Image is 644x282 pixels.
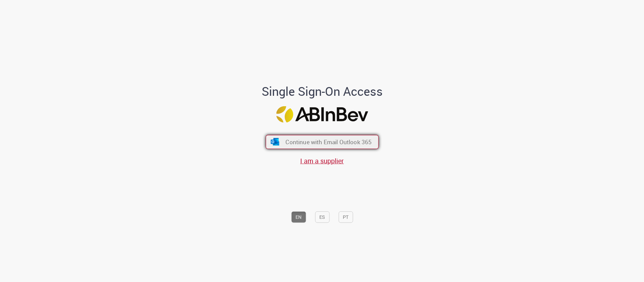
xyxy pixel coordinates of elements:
[315,211,329,223] button: ES
[270,138,280,146] img: ícone Azure/Microsoft 360
[338,211,353,223] button: PT
[285,138,372,146] span: Continue with Email Outlook 365
[229,85,415,98] h1: Single Sign-On Access
[300,156,344,165] a: I am a supplier
[291,211,306,223] button: EN
[266,135,379,149] button: ícone Azure/Microsoft 360 Continue with Email Outlook 365
[276,106,368,122] img: Logo ABInBev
